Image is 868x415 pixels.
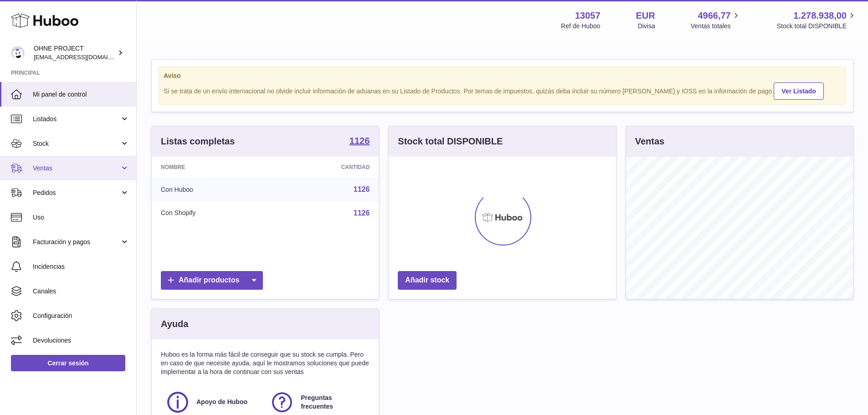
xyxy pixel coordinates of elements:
[33,336,129,345] span: Devoluciones
[33,262,129,271] span: Incidencias
[638,22,655,31] div: Divisa
[33,115,120,123] span: Listados
[33,139,120,148] span: Stock
[777,22,857,31] span: Stock total DISPONIBLE
[270,390,365,415] a: Preguntas frecuentes
[34,53,134,61] span: [EMAIL_ADDRESS][DOMAIN_NAME]
[161,318,188,330] h3: Ayuda
[698,10,730,22] span: 4966,77
[301,394,364,411] span: Preguntas frecuentes
[196,398,247,406] span: Apoyo de Huboo
[354,185,370,193] a: 1126
[635,135,664,148] h3: Ventas
[33,238,120,246] span: Facturación y pagos
[152,201,272,225] td: Con Shopify
[161,271,263,290] a: Añadir productos
[575,10,601,22] strong: 13057
[33,213,129,222] span: Uso
[33,164,120,173] span: Ventas
[636,10,655,22] strong: EUR
[691,22,741,31] span: Ventas totales
[33,90,129,99] span: Mi panel de control
[11,46,25,60] img: internalAdmin-13057@internal.huboo.com
[777,10,857,31] a: 1.278.938,00 Stock total DISPONIBLE
[354,209,370,217] a: 1126
[164,81,841,100] div: Si se trata de un envío internacional no olvide incluir información de aduanas en su Listado de P...
[161,135,235,148] h3: Listas completas
[164,72,841,80] strong: Aviso
[34,44,116,61] div: OHNE PROJECT
[691,10,741,31] a: 4966,77 Ventas totales
[165,390,261,415] a: Apoyo de Huboo
[349,136,370,145] strong: 1126
[349,136,370,147] a: 1126
[561,22,600,31] div: Ref de Huboo
[774,82,823,100] a: Ver Listado
[33,312,129,320] span: Configuración
[152,157,272,178] th: Nombre
[398,135,503,148] h3: Stock total DISPONIBLE
[152,178,272,201] td: Con Huboo
[398,271,457,290] a: Añadir stock
[11,355,125,371] a: Cerrar sesión
[33,287,129,296] span: Canales
[161,350,370,376] p: Huboo es la forma más fácil de conseguir que su stock se cumpla. Pero en caso de que necesite ayu...
[272,157,379,178] th: Cantidad
[33,189,120,197] span: Pedidos
[793,10,847,22] span: 1.278.938,00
